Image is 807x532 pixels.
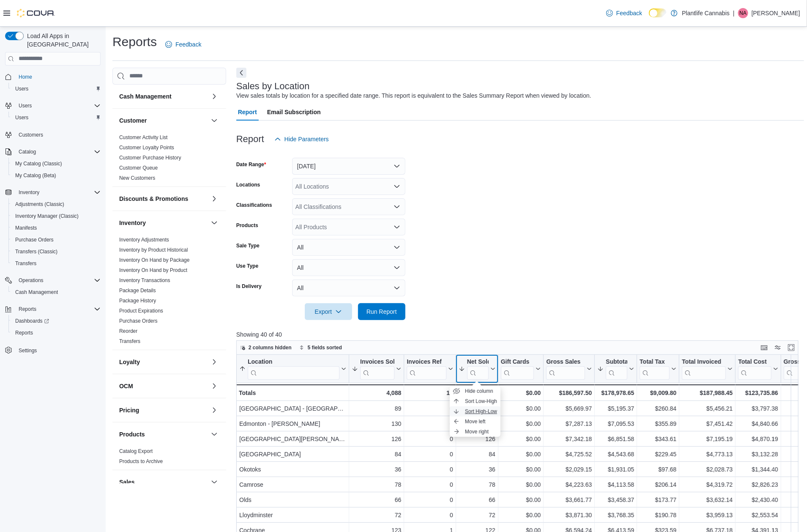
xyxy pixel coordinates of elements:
[119,318,158,324] a: Purchase Orders
[15,160,62,167] span: My Catalog (Classic)
[465,418,486,425] span: Move left
[296,343,345,353] button: 5 fields sorted
[19,74,32,80] span: Home
[616,9,642,17] span: Feedback
[501,388,541,398] div: $0.00
[239,403,346,414] div: [GEOGRAPHIC_DATA] - [GEOGRAPHIC_DATA]
[640,434,676,444] div: $343.61
[407,419,453,429] div: 0
[752,8,800,18] p: [PERSON_NAME]
[501,358,534,366] div: Gift Cards
[682,464,733,474] div: $2,028.73
[2,344,104,356] button: Settings
[119,458,163,464] a: Products to Archive
[119,195,208,203] button: Discounts & Promotions
[2,146,104,158] button: Catalog
[236,134,264,144] h3: Report
[119,219,146,227] h3: Inventory
[119,257,190,263] span: Inventory On Hand by Package
[119,448,153,454] a: Catalog Export
[12,247,101,257] span: Transfers (Classic)
[682,434,733,444] div: $7,195.19
[19,102,32,109] span: Users
[606,358,627,366] div: Subtotal
[15,101,35,111] button: Users
[239,358,346,379] button: Location
[292,239,405,256] button: All
[237,343,295,353] button: 2 columns hidden
[2,274,104,286] button: Operations
[248,358,339,366] div: Location
[8,210,104,222] button: Inventory Manager (Classic)
[119,267,187,274] span: Inventory On Hand by Product
[5,67,101,378] nav: Complex example
[12,112,32,123] a: Users
[119,338,140,344] a: Transfers
[2,100,104,112] button: Users
[450,406,501,417] button: Sort High-Low
[19,148,36,155] span: Catalog
[236,242,260,249] label: Sale Type
[738,388,778,398] div: $123,735.86
[15,236,54,243] span: Purchase Orders
[8,246,104,258] button: Transfers (Classic)
[238,104,257,121] span: Report
[450,427,501,437] button: Move right
[773,343,783,353] button: Display options
[119,116,147,125] h3: Customer
[2,303,104,315] button: Reports
[12,223,101,233] span: Manifests
[352,403,401,414] div: 89
[501,464,541,474] div: $0.00
[467,358,488,379] div: Net Sold
[239,388,346,398] div: Totals
[546,434,592,444] div: $7,342.18
[209,405,219,415] button: Pricing
[15,213,79,219] span: Inventory Manager (Classic)
[640,419,676,429] div: $355.89
[267,104,321,121] span: Email Subscription
[640,358,670,379] div: Total Tax
[119,144,174,151] span: Customer Loyalty Points
[597,358,634,379] button: Subtotal
[271,131,332,148] button: Hide Parameters
[119,308,163,314] a: Product Expirations
[407,358,446,366] div: Invoices Ref
[15,225,37,231] span: Manifests
[236,283,262,290] label: Is Delivery
[682,8,730,18] p: Plantlife Cannabis
[119,382,133,390] h3: OCM
[8,234,104,246] button: Purchase Orders
[239,419,346,429] div: Edmonton - [PERSON_NAME]
[12,159,66,169] a: My Catalog (Classic)
[119,277,170,283] a: Inventory Transactions
[640,464,676,474] div: $97.68
[15,101,101,111] span: Users
[640,358,670,366] div: Total Tax
[597,434,634,444] div: $6,851.58
[236,263,258,269] label: Use Type
[12,223,40,233] a: Manifests
[682,403,733,414] div: $5,456.21
[119,236,169,243] span: Inventory Adjustments
[465,388,493,395] span: Hide column
[119,297,156,304] span: Package History
[15,304,40,314] button: Reports
[209,218,219,228] button: Inventory
[12,235,101,245] span: Purchase Orders
[15,345,101,355] span: Settings
[682,358,726,366] div: Total Invoiced
[738,434,778,444] div: $4,870.19
[352,464,401,474] div: 36
[738,358,778,379] button: Total Cost
[12,159,101,169] span: My Catalog (Classic)
[12,170,101,181] span: My Catalog (Beta)
[546,419,592,429] div: $7,287.13
[394,183,400,190] button: Open list of options
[119,219,208,227] button: Inventory
[12,112,101,123] span: Users
[236,91,591,100] div: View sales totals by location for a specified date range. This report is equivalent to the Sales ...
[15,187,43,197] button: Inventory
[285,135,329,143] span: Hide Parameters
